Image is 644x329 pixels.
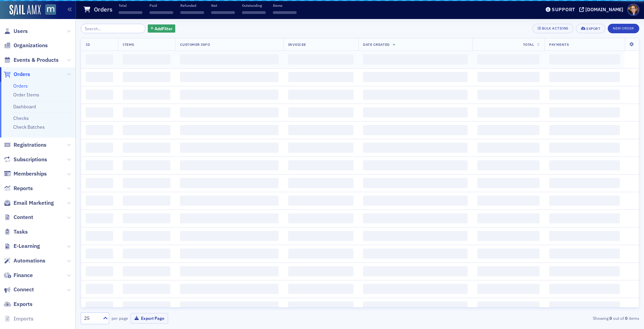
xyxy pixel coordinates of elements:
div: [DOMAIN_NAME] [585,6,623,13]
span: ‌ [549,178,620,188]
span: ‌ [123,301,170,312]
button: Bulk Actions [532,24,573,33]
a: Connect [4,286,34,293]
a: Automations [4,257,45,264]
span: ‌ [123,160,170,170]
span: Profile [627,4,639,16]
span: Date Created [363,42,389,47]
span: ‌ [180,160,279,170]
span: ‌ [180,11,204,14]
span: ‌ [477,249,540,259]
span: ‌ [86,249,113,259]
span: ‌ [288,196,354,206]
button: New Order [608,24,639,33]
span: ‌ [180,284,279,294]
span: ‌ [149,11,173,14]
span: ‌ [123,213,170,223]
span: Automations [14,257,45,264]
p: Items [273,3,297,8]
label: per page [112,315,128,321]
span: Email Marketing [14,199,54,207]
strong: 0 [608,315,613,321]
a: Subscriptions [4,156,47,163]
span: ‌ [86,178,113,188]
span: ‌ [549,143,620,153]
span: ‌ [180,72,279,82]
button: Export [576,24,605,33]
span: Connect [14,286,34,293]
span: ‌ [549,107,620,117]
p: Total [119,3,142,8]
span: ‌ [180,213,279,223]
span: Events & Products [14,56,59,64]
span: ‌ [180,54,279,65]
span: E-Learning [14,242,40,250]
span: Tasks [14,228,28,236]
a: Memberships [4,170,47,178]
p: Net [211,3,235,8]
a: Checks [13,115,29,121]
span: Organizations [14,42,48,49]
span: ‌ [363,231,468,241]
span: ‌ [477,213,540,223]
span: ‌ [123,90,170,100]
span: ‌ [549,266,620,276]
span: Subscriptions [14,156,47,163]
a: Orders [13,83,28,89]
span: ‌ [86,107,113,117]
span: ‌ [477,196,540,206]
span: ‌ [123,107,170,117]
span: ‌ [288,249,354,259]
span: Registrations [14,141,46,149]
span: ‌ [123,143,170,153]
span: ‌ [86,284,113,294]
span: ‌ [288,284,354,294]
span: ‌ [477,284,540,294]
p: Refunded [180,3,204,8]
span: Content [14,214,33,221]
a: Dashboard [13,104,36,110]
span: ‌ [123,72,170,82]
span: ‌ [549,284,620,294]
span: ‌ [477,231,540,241]
span: ‌ [119,11,142,14]
span: ‌ [363,284,468,294]
h1: Orders [94,5,113,14]
span: ‌ [549,249,620,259]
a: Tasks [4,228,28,236]
span: Exports [14,300,33,308]
span: ‌ [86,196,113,206]
span: ‌ [242,11,266,14]
span: ‌ [288,143,354,153]
span: ‌ [123,125,170,135]
span: Payments [549,42,569,47]
span: ‌ [86,213,113,223]
button: Export Page [130,313,168,324]
span: ‌ [288,266,354,276]
span: Users [14,28,28,35]
span: ‌ [363,160,468,170]
span: ‌ [363,266,468,276]
span: ‌ [288,178,354,188]
a: View Homepage [41,4,56,16]
span: ‌ [549,231,620,241]
span: Imports [14,315,34,323]
a: E-Learning [4,242,40,250]
span: ‌ [123,196,170,206]
span: ‌ [123,178,170,188]
span: ‌ [477,72,540,82]
span: ‌ [211,11,235,14]
span: ‌ [288,231,354,241]
img: SailAMX [9,5,41,16]
span: ‌ [180,107,279,117]
span: ‌ [123,54,170,65]
span: Add Filter [155,25,173,32]
span: Finance [14,272,33,279]
span: ‌ [180,143,279,153]
a: New Order [608,25,639,31]
span: Memberships [14,170,47,178]
span: ‌ [549,213,620,223]
span: ‌ [180,231,279,241]
span: ‌ [123,266,170,276]
span: ‌ [363,213,468,223]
